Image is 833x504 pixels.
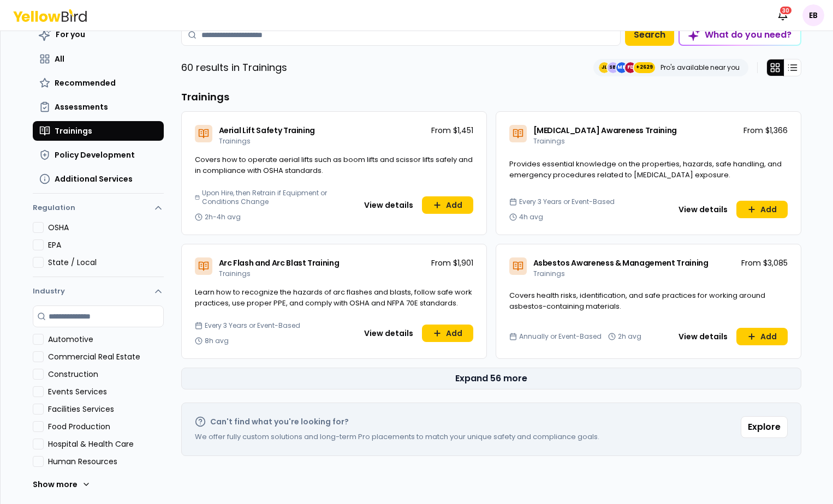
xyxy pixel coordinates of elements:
span: 8h avg [205,337,229,345]
button: Show more [33,473,91,495]
span: Every 3 Years or Event-Based [205,321,300,330]
span: All [55,53,64,64]
span: Asbestos Awareness & Management Training [533,257,709,268]
span: Trainings [533,269,565,278]
label: OSHA [48,222,164,233]
label: Commercial Real Estate [48,351,164,362]
div: Industry [33,305,164,504]
label: EPA [48,239,164,250]
button: For you [33,24,164,45]
span: For you [56,29,85,40]
button: Add [736,328,788,345]
button: View details [358,325,420,342]
span: Covers how to operate aerial lifts such as boom lifts and scissor lifts safely and in compliance ... [195,154,473,176]
span: EB [802,4,824,26]
span: Trainings [533,136,565,146]
label: Automotive [48,334,164,345]
span: Arc Flash and Arc Blast Training [219,257,340,268]
span: [MEDICAL_DATA] Awareness Training [533,125,677,136]
button: Industry [33,277,164,305]
div: Regulation [33,222,164,277]
div: 30 [779,5,793,15]
span: Upon Hire, then Retrain if Equipment or Conditions Change [202,189,330,206]
span: JL [599,62,610,73]
p: From $3,085 [741,257,788,268]
button: Add [422,196,473,214]
p: 60 results in Trainings [181,60,287,75]
span: Assessments [55,101,108,112]
span: Policy Development [55,149,135,160]
label: Human Resources [48,456,164,467]
span: Every 3 Years or Event-Based [519,197,615,206]
label: Construction [48,369,164,380]
button: 30 [772,4,794,26]
span: Trainings [55,125,92,136]
h2: Can't find what you're looking for? [210,416,349,427]
button: Recommended [33,73,164,93]
button: View details [358,196,420,214]
p: Pro's available near you [661,63,740,72]
span: Trainings [219,136,251,146]
span: Learn how to recognize the hazards of arc flashes and blasts, follow safe work practices, use pro... [195,287,472,308]
button: All [33,49,164,69]
button: Expand 56 more [181,368,801,389]
label: Facilities Services [48,404,164,415]
h3: Trainings [181,89,801,105]
span: Aerial Lift Safety Training [219,125,316,136]
button: View details [672,328,734,345]
span: MB [616,62,627,73]
span: 2h-4h avg [205,213,241,221]
p: We offer fully custom solutions and long-term Pro placements to match your unique safety and comp... [195,431,599,442]
span: Additional Services [55,173,133,184]
span: Covers health risks, identification, and safe practices for working around asbestos-containing ma... [509,290,765,311]
button: Add [422,325,473,342]
button: Regulation [33,198,164,222]
button: View details [672,201,734,218]
span: 2h avg [618,332,641,341]
span: Provides essential knowledge on the properties, hazards, safe handling, and emergency procedures ... [509,159,782,180]
button: Add [736,201,788,218]
p: From $1,366 [743,125,788,136]
label: Events Services [48,386,164,397]
span: Annually or Event-Based [519,332,602,341]
p: From $1,901 [431,257,473,268]
button: Search [625,24,674,46]
button: What do you need? [679,24,801,46]
label: Hospital & Health Care [48,439,164,449]
span: 4h avg [519,213,543,221]
p: From $1,451 [431,125,473,136]
button: Additional Services [33,169,164,189]
span: Trainings [219,269,251,278]
div: What do you need? [680,25,800,45]
span: Recommended [55,77,116,88]
label: State / Local [48,257,164,268]
span: FD [625,62,636,73]
span: SB [608,62,618,73]
span: +2629 [636,62,653,73]
button: Explore [741,416,788,438]
button: Policy Development [33,145,164,165]
button: Trainings [33,121,164,141]
label: Food Production [48,421,164,432]
button: Assessments [33,97,164,117]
